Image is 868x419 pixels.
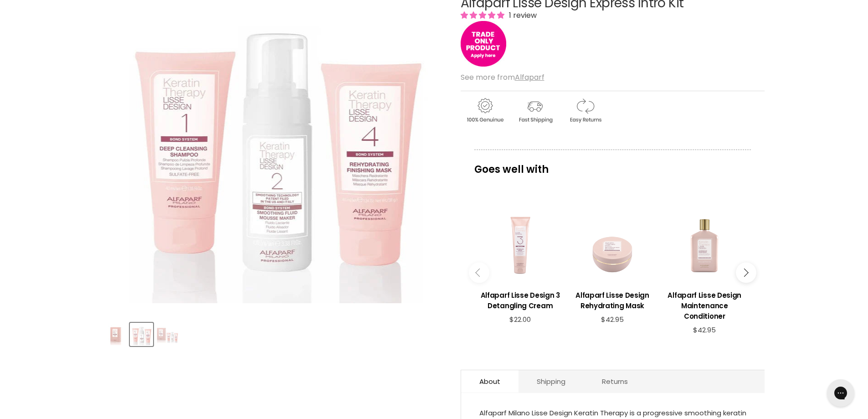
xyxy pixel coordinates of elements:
[515,72,544,83] a: Alfaparf
[601,315,624,324] span: $42.95
[104,323,127,346] button: Alfaparf Lisse Design Express Intro Kit
[663,290,746,321] h3: Alfaparf Lisse Design Maintenance Conditioner
[822,376,859,410] iframe: Gorgias live chat messenger
[156,323,179,346] button: Alfaparf Lisse Design Express Intro Kit
[461,10,506,21] span: 5.00 stars
[519,370,584,393] a: Shipping
[511,97,559,124] img: shipping.gif
[461,370,519,393] a: About
[571,283,654,316] a: View product:Alfaparf Lisse Design Rehydrating Mask
[479,283,562,316] a: View product:Alfaparf Lisse Design 3 Detangling Cream
[693,325,716,335] span: $42.95
[461,21,506,67] img: tradeonly_small.jpg
[663,283,746,326] a: View product:Alfaparf Lisse Design Maintenance Conditioner
[584,370,646,393] a: Returns
[103,320,446,346] div: Product thumbnails
[130,323,153,346] button: Alfaparf Lisse Design Express Intro Kit
[561,97,609,124] img: returns.gif
[461,97,509,124] img: genuine.gif
[131,324,152,345] img: Alfaparf Lisse Design Express Intro Kit
[474,150,751,180] p: Goes well with
[461,72,544,83] span: See more from
[509,315,531,324] span: $22.00
[479,290,562,311] h3: Alfaparf Lisse Design 3 Detangling Cream
[506,10,537,21] span: 1 review
[157,326,178,343] img: Alfaparf Lisse Design Express Intro Kit
[571,290,654,311] h3: Alfaparf Lisse Design Rehydrating Mask
[105,324,126,345] img: Alfaparf Lisse Design Express Intro Kit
